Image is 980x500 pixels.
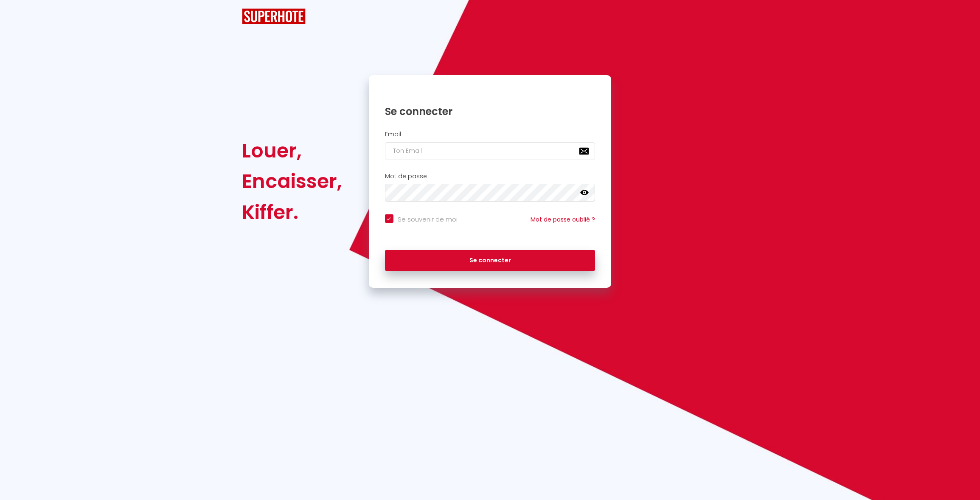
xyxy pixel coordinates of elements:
h2: Mot de passe [385,173,595,180]
img: SuperHote logo [242,8,306,24]
div: Kiffer. [242,197,342,228]
h2: Email [385,131,595,138]
a: Mot de passe oublié ? [531,215,595,224]
button: Se connecter [385,250,595,271]
div: Encaisser, [242,166,342,197]
div: Louer, [242,135,342,166]
h1: Se connecter [385,105,595,118]
input: Ton Email [385,142,595,160]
